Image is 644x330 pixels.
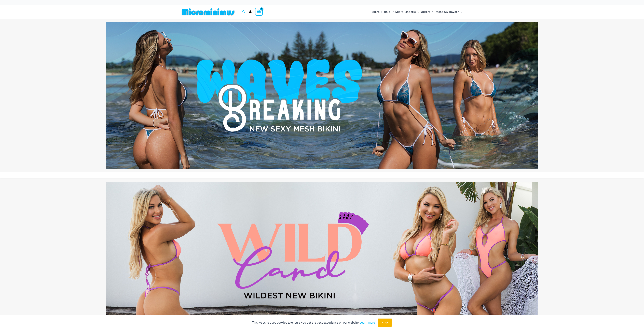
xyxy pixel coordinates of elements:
img: Wild Card Neon Bliss Bikini [106,182,538,328]
nav: Site Navigation [370,6,464,18]
span: Micro Lingerie [395,8,416,16]
a: OutersMenu ToggleMenu Toggle [420,7,435,17]
img: Waves Breaking Ocean Bikini Pack [106,22,538,169]
a: Search icon link [242,10,245,14]
a: Micro BikinisMenu ToggleMenu Toggle [371,7,394,17]
span: Menu Toggle [431,8,434,16]
a: Micro LingerieMenu ToggleMenu Toggle [394,7,420,17]
a: Mens SwimwearMenu ToggleMenu Toggle [435,7,463,17]
span: Menu Toggle [459,8,462,16]
span: Micro Bikinis [372,8,390,16]
button: Accept [378,319,392,327]
span: Mens Swimwear [436,8,459,16]
a: View Shopping Cart, empty [255,8,263,16]
span: Menu Toggle [390,8,394,16]
a: Account icon link [249,10,252,13]
p: This website uses cookies to ensure you get the best experience on our website. [252,320,375,325]
span: Menu Toggle [416,8,419,16]
a: Learn more [360,321,375,324]
span: Outers [421,8,431,16]
img: MM SHOP LOGO FLAT [180,8,236,16]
